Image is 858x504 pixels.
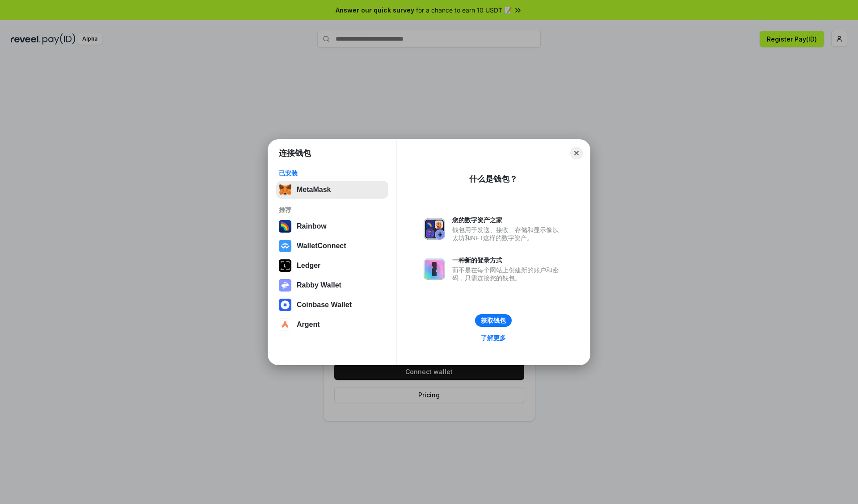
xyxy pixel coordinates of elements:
[452,266,563,282] div: 而不是在每个网站上创建新的账户和密码，只需连接您的钱包。
[452,226,563,242] div: 钱包用于发送、接收、存储和显示像以太坊和NFT这样的数字资产。
[469,174,517,184] div: 什么是钱包？
[297,301,352,309] div: Coinbase Wallet
[279,279,291,292] img: svg+xml,%3Csvg%20xmlns%3D%22http%3A%2F%2Fwww.w3.org%2F2000%2Fsvg%22%20fill%3D%22none%22%20viewBox...
[279,183,291,196] img: svg+xml,%3Csvg%20fill%3D%22none%22%20height%3D%2233%22%20viewBox%3D%220%200%2035%2033%22%20width%...
[297,262,320,270] div: Ledger
[297,186,331,194] div: MetaMask
[570,147,583,159] button: Close
[297,222,327,230] div: Rainbow
[475,314,512,327] button: 获取钱包
[276,237,388,255] button: WalletConnect
[279,240,291,252] img: svg+xml,%3Csvg%20width%3D%2228%22%20height%3D%2228%22%20viewBox%3D%220%200%2028%2028%22%20fill%3D...
[297,242,346,250] div: WalletConnect
[276,296,388,314] button: Coinbase Wallet
[424,258,445,280] img: svg+xml,%3Csvg%20xmlns%3D%22http%3A%2F%2Fwww.w3.org%2F2000%2Fsvg%22%20fill%3D%22none%22%20viewBox...
[424,218,445,240] img: svg+xml,%3Csvg%20xmlns%3D%22http%3A%2F%2Fwww.w3.org%2F2000%2Fsvg%22%20fill%3D%22none%22%20viewBox...
[279,148,311,158] h1: 连接钱包
[279,169,386,177] div: 已安装
[475,332,511,344] a: 了解更多
[279,220,291,233] img: svg+xml,%3Csvg%20width%3D%22120%22%20height%3D%22120%22%20viewBox%3D%220%200%20120%20120%22%20fil...
[452,256,563,264] div: 一种新的登录方式
[279,299,291,311] img: svg+xml,%3Csvg%20width%3D%2228%22%20height%3D%2228%22%20viewBox%3D%220%200%2028%2028%22%20fill%3D...
[279,259,291,272] img: svg+xml,%3Csvg%20xmlns%3D%22http%3A%2F%2Fwww.w3.org%2F2000%2Fsvg%22%20width%3D%2228%22%20height%3...
[276,217,388,235] button: Rainbow
[481,317,506,325] div: 获取钱包
[297,321,320,329] div: Argent
[276,316,388,333] button: Argent
[276,181,388,199] button: MetaMask
[452,216,563,224] div: 您的数字资产之家
[279,206,386,214] div: 推荐
[481,334,506,342] div: 了解更多
[297,281,341,289] div: Rabby Wallet
[276,257,388,275] button: Ledger
[276,276,388,294] button: Rabby Wallet
[279,318,291,331] img: svg+xml,%3Csvg%20width%3D%2228%22%20height%3D%2228%22%20viewBox%3D%220%200%2028%2028%22%20fill%3D...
